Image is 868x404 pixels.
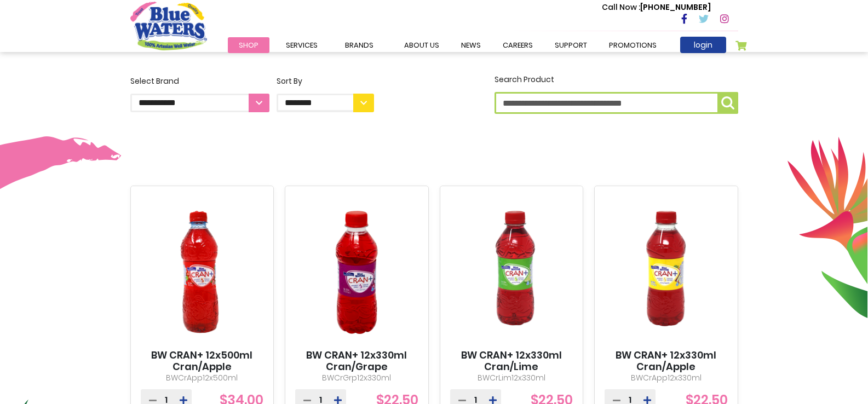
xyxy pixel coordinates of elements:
[295,372,418,384] p: BWCrGrp12x330ml
[141,349,264,373] a: BW CRAN+ 12x500ml Cran/Apple
[602,2,640,13] span: Call Now :
[286,40,318,50] span: Services
[598,37,668,53] a: Promotions
[295,349,418,373] a: BW CRAN+ 12x330ml Cran/Grape
[605,195,728,349] img: BW CRAN+ 12x330ml Cran/Apple
[130,76,269,112] label: Select Brand
[450,37,492,53] a: News
[450,349,573,373] a: BW CRAN+ 12x330ml Cran/Lime
[680,37,726,53] a: login
[492,37,544,53] a: careers
[495,74,738,114] label: Search Product
[277,94,374,112] select: Sort By
[239,40,258,50] span: Shop
[345,40,373,50] span: Brands
[721,96,734,109] img: search-icon.png
[605,372,728,384] p: BWCrApp12x330ml
[130,94,269,112] select: Select Brand
[495,92,738,114] input: Search Product
[141,195,264,349] img: BW CRAN+ 12x500ml Cran/Apple
[602,2,711,13] p: [PHONE_NUMBER]
[277,76,374,87] div: Sort By
[141,372,264,384] p: BWCrApp12x500ml
[717,92,738,114] button: Search Product
[450,372,573,384] p: BWCrLim12x330ml
[393,37,450,53] a: about us
[605,349,728,373] a: BW CRAN+ 12x330ml Cran/Apple
[544,37,598,53] a: support
[450,195,573,349] img: BW CRAN+ 12x330ml Cran/Lime
[295,195,418,349] img: BW CRAN+ 12x330ml Cran/Grape
[130,2,207,50] a: store logo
